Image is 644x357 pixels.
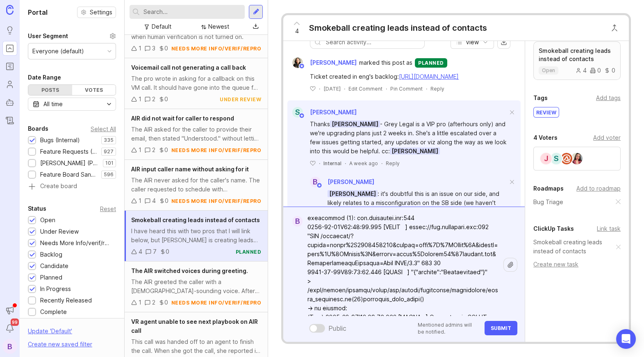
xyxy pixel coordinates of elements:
a: AIR input caller name without asking for itThe AIR never asked for the caller's name. The caller ... [125,160,268,211]
span: Voicemail call not generating a call back [131,64,246,71]
div: Votes [72,85,116,95]
div: 1 [139,298,141,307]
div: Needs More Info/verif/repro [40,239,112,248]
div: planned [415,58,447,68]
div: Smokeball creating leads instead of contacts [309,22,487,34]
div: Bugs (Internal) [40,136,80,145]
span: [DATE] [323,85,341,92]
a: Changelog [2,113,17,128]
svg: toggle icon [102,101,116,107]
span: 99 [11,318,19,326]
img: member badge [316,182,323,189]
a: Smokeball creating leads instead of contactsopen400 [533,41,621,80]
p: 335 [104,137,114,143]
div: 1 [139,95,141,104]
img: Zuleica Garcia [571,153,583,164]
span: [PERSON_NAME] [328,190,378,197]
div: Select All [91,127,116,131]
span: A week ago [349,160,378,167]
div: · [319,160,320,167]
div: Add tags [596,93,621,102]
span: marked this post as [359,58,412,67]
div: Under Review [40,227,79,236]
div: 2 [152,95,155,104]
div: Feature Board Sandbox [DATE] [40,170,97,179]
div: B [292,216,303,227]
img: Nicole Clarida [561,153,572,164]
img: Ysabelle Eugenio [292,57,303,68]
div: under review [220,96,261,103]
div: Candidate [40,261,68,271]
p: Smokeball creating leads instead of contacts [539,47,615,63]
div: 0 [164,95,168,104]
span: The AIR switched voices during greeting. [131,267,248,274]
div: All time [43,100,63,109]
div: Thanks - Grey Legal is a VIP pro (afterhours only) and we're upgrading plans just 2 weeks in. She... [310,120,507,156]
div: Everyone (default) [32,47,84,56]
span: View [466,38,479,46]
div: Link task [597,224,621,233]
p: 101 [105,160,114,166]
div: Reply [386,160,400,167]
div: Recently Released [40,296,92,305]
div: Open Intercom Messenger [616,329,636,349]
button: Announcements [2,303,17,318]
span: [PERSON_NAME] [390,148,440,155]
div: · [319,85,320,92]
span: Smokeball creating leads instead of contacts [131,216,260,223]
div: Feature Requests (Internal) [40,147,97,156]
div: The AIR never asked for the caller's name. The caller requested to schedule with [PERSON_NAME]. T... [131,176,261,194]
div: Posts [28,85,72,95]
a: Ysabelle Eugenio[PERSON_NAME] [287,57,359,68]
div: This call was handed off to an agent to finish the call. When she got the call, she reported it w... [131,337,261,355]
input: Search activity... [326,38,420,47]
a: B[PERSON_NAME] [305,177,374,187]
a: Roadmaps [2,59,17,74]
a: [URL][DOMAIN_NAME] [399,73,459,80]
p: 927 [104,148,114,155]
div: 1 [139,44,141,53]
div: The pro wrote in asking for a callback on this VM call. It should have gone into the queue for a ... [131,74,261,92]
div: : it's doubtful this is an issue on our side, and likely relates to a misconfiguration on the SB ... [328,189,507,225]
div: [PERSON_NAME] (Public) [40,159,99,168]
div: Planned [40,273,62,282]
button: export comments [497,36,510,49]
div: needs more info/verif/repro [171,198,262,205]
div: needs more info/verif/repro [171,45,262,52]
div: 3 [152,44,155,53]
div: Reply [430,85,444,92]
div: · [344,85,345,92]
div: S [550,152,563,165]
div: ClickUp Tasks [533,224,574,234]
div: 0 [165,196,168,205]
div: 2 [152,298,155,307]
div: User Segment [28,31,68,41]
a: Autopilot [2,95,17,110]
div: Status [28,204,46,214]
span: Settings [90,8,112,16]
div: Public [328,323,346,333]
div: Newest [208,22,229,31]
div: 0 [166,247,169,256]
div: The AIR asked for the caller to provide their email, then stated "Understood." without letting th... [131,125,261,143]
span: AIR input caller name without asking for it [131,166,249,173]
a: The AIR switched voices during greeting.The AIR greeted the caller with a [DEMOGRAPHIC_DATA]-soun... [125,261,268,312]
div: 7 [153,247,157,256]
span: AIR did not wait for caller to respond [131,115,234,122]
button: B [2,339,17,354]
div: Roadmaps [533,184,564,193]
button: Submit [485,321,517,335]
button: Settings [77,7,116,18]
span: VR agent unable to see next playbook on AIR call [131,318,258,334]
div: Update ' Default ' [28,327,72,340]
div: review [534,107,559,117]
span: [PERSON_NAME] [328,178,374,185]
div: 0 [604,68,615,73]
button: Notifications [2,321,17,336]
div: needs more info/verif/repro [171,299,262,306]
div: The AIR greeted the caller with a [DEMOGRAPHIC_DATA]-sounding voice. After the caller responded, ... [131,277,261,296]
a: Create board [28,183,116,191]
span: [PERSON_NAME] [310,109,357,116]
